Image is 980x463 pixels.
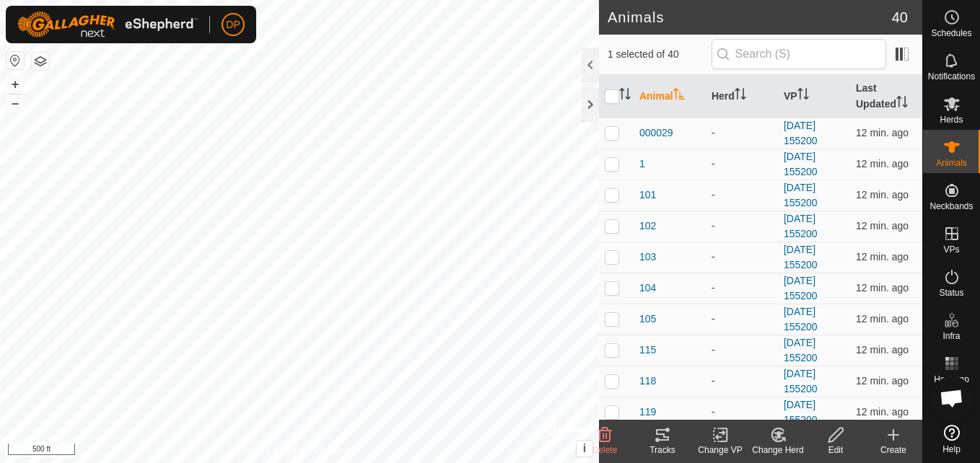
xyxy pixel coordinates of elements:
a: [DATE] 155200 [784,120,818,146]
div: - [712,405,772,420]
h2: Animals [608,9,892,26]
div: - [712,219,772,234]
span: Status [939,288,963,297]
span: Sep 10, 2025, 11:38 AM [856,251,909,263]
span: 1 selected of 40 [608,47,712,62]
div: - [712,312,772,327]
th: Herd [706,75,778,118]
div: - [712,125,772,141]
button: – [6,94,24,112]
a: [DATE] 155200 [784,275,818,301]
div: - [712,374,772,389]
div: - [712,343,772,358]
span: 118 [639,374,656,389]
span: Sep 10, 2025, 11:38 AM [856,127,909,138]
div: - [712,250,772,265]
span: 105 [639,312,656,327]
span: 115 [639,343,656,358]
span: Neckbands [929,202,973,211]
a: [DATE] 155200 [784,337,818,363]
button: + [6,76,24,93]
span: Notifications [928,72,975,81]
span: 1 [639,156,645,172]
span: Sep 10, 2025, 11:38 AM [856,282,909,294]
span: 000029 [639,125,673,141]
a: [DATE] 155200 [784,244,818,270]
a: Help [923,419,980,459]
button: i [577,441,592,457]
span: 103 [639,250,656,265]
div: Create [865,444,922,457]
span: Sep 10, 2025, 11:38 AM [856,406,909,418]
a: [DATE] 155200 [784,213,818,239]
a: [DATE] 155200 [784,368,818,394]
p-sorticon: Activate to sort [896,98,908,110]
span: Sep 10, 2025, 11:38 AM [856,220,909,231]
a: [DATE] 155200 [784,399,818,425]
span: 104 [639,281,656,296]
span: i [583,442,586,454]
div: Change Herd [749,444,807,457]
span: Sep 10, 2025, 11:38 AM [856,313,909,325]
span: DP [226,17,240,32]
a: [DATE] 155200 [784,306,818,332]
button: Map Layers [32,53,49,70]
span: Help [942,445,961,454]
span: Heatmap [934,375,969,384]
span: 119 [639,405,656,420]
a: [DATE] 155200 [784,182,818,208]
span: Herds [940,115,963,124]
th: Last Updated [850,75,922,118]
p-sorticon: Activate to sort [673,90,685,102]
span: Sep 10, 2025, 11:38 AM [856,158,909,169]
div: Tracks [634,444,691,457]
button: Reset Map [6,52,24,69]
div: - [712,188,772,203]
p-sorticon: Activate to sort [619,90,631,102]
span: Sep 10, 2025, 11:38 AM [856,344,909,356]
div: Open chat [930,376,974,420]
div: Edit [807,444,865,457]
span: Sep 10, 2025, 11:38 AM [856,375,909,387]
th: Animal [634,75,706,118]
a: Privacy Policy [242,444,297,457]
th: VP [778,75,850,118]
a: Contact Us [314,444,356,457]
span: VPs [943,245,959,254]
span: 101 [639,188,656,203]
a: [DATE] 155200 [784,151,818,177]
span: Schedules [931,29,971,38]
div: - [712,281,772,296]
input: Search (S) [712,39,886,69]
span: Delete [592,445,618,455]
span: Sep 10, 2025, 11:38 AM [856,189,909,200]
p-sorticon: Activate to sort [735,90,746,102]
span: 102 [639,219,656,234]
img: Gallagher Logo [17,12,198,38]
span: Animals [936,159,967,167]
p-sorticon: Activate to sort [797,90,809,102]
span: 40 [892,6,908,28]
div: - [712,156,772,172]
div: Change VP [691,444,749,457]
span: Infra [942,332,960,340]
